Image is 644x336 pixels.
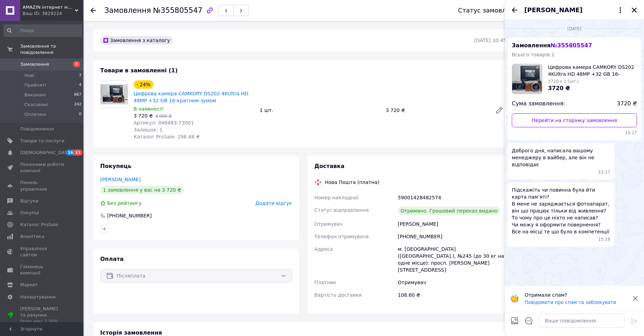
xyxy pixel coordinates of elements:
[598,169,611,175] span: 15:17 07.08.2025
[315,280,336,285] span: Платник
[20,179,64,192] span: Панель управління
[548,79,579,84] span: 3720 x 1 (шт.)
[396,191,508,204] div: 59001428482574
[100,67,178,74] span: Товари в замовленні (1)
[512,52,555,57] span: Всього товарів: 1
[396,243,508,276] div: м. [GEOGRAPHIC_DATA] ([GEOGRAPHIC_DATA].), №245 (до 30 кг на одне місце): просп. [PERSON_NAME][ST...
[155,114,172,119] span: 4 900 ₴
[20,61,49,67] span: Замовлення
[79,82,81,88] span: 4
[315,292,362,298] span: Вартість доставки
[512,186,610,235] span: Підскажіть чи повинна була йти карта памʼяті? В мене не заряджається фотоапарат, він що працює ті...
[20,282,38,288] span: Маркет
[106,212,152,219] div: [PHONE_NUMBER]
[524,6,625,15] button: [PERSON_NAME]
[100,163,132,169] span: Покупець
[134,120,194,126] span: Артикул: 048483-73001
[100,329,162,336] span: Історія замовлення
[512,130,637,136] span: 15:17 07.08.2025
[315,195,359,200] span: Номер накладної
[100,186,184,194] div: 1 замовлення у вас на 3 720 ₴
[315,163,345,169] span: Доставка
[79,72,81,79] span: 3
[24,92,46,98] span: Виконані
[100,256,124,262] span: Оплата
[257,105,383,115] div: 1 шт.
[315,207,369,213] span: Статус відправлення
[20,150,72,156] span: [DEMOGRAPHIC_DATA]
[134,106,164,112] span: В наявності
[153,6,202,15] span: №355805547
[23,4,75,10] span: AMAZIN інтернет магазин
[74,150,82,155] span: 11
[315,221,343,227] span: Отримувач
[134,91,248,103] a: Цифрова камера CAMKORY DS202 4KUltra HD 48MP +32 GB 16-кратним зумом
[323,179,381,186] div: Нова Пошта (платна)
[525,291,628,298] p: Отримали спам?
[100,36,173,45] div: Замовлення з каталогу
[101,84,128,105] img: Цифрова камера CAMKORY DS202 4KUltra HD 48MP +32 GB 16-кратним зумом
[396,276,508,289] div: Отримувач
[20,126,54,132] span: Повідомлення
[548,85,570,91] span: 3720 ₴
[20,161,64,174] span: Показники роботи компанії
[20,198,38,204] span: Відгуки
[315,234,369,239] span: Телефон отримувача
[3,24,82,37] input: Пошук
[458,7,522,14] div: Статус замовлення
[550,42,592,49] span: № 355805547
[524,316,533,325] button: Відкрити шаблони відповідей
[20,294,56,300] span: Налаштування
[107,200,142,206] span: Без рейтингу
[255,200,292,206] span: Додати відгук
[74,102,81,108] span: 242
[24,102,48,108] span: Скасовані
[510,6,519,14] button: Назад
[474,38,506,43] time: [DATE] 10:45
[510,294,519,303] img: :face_with_monocle:
[79,111,81,118] span: 0
[20,138,64,144] span: Товари та послуги
[396,289,508,301] div: 108.60 ₴
[512,147,610,168] span: Доброго дня, написала вашому менеджеру в вайбер, але він не відповідає
[512,100,565,108] span: Сума замовлення:
[24,72,34,79] span: Нові
[20,306,64,325] span: [PERSON_NAME] та рахунки
[66,150,74,155] span: 16
[20,318,64,325] div: Prom мікс 1 000
[396,230,508,243] div: [PHONE_NUMBER]
[74,92,81,98] span: 867
[134,80,153,89] div: - 24%
[512,64,542,94] img: 6563213451_w1000_h1000_tsifrova-kamera-camkory.jpg
[512,42,592,49] span: Замовлення
[23,10,84,17] div: Ваш ID: 3829224
[598,237,611,242] span: 15:18 07.08.2025
[20,264,64,276] span: Гаманець компанії
[617,100,637,108] span: 3720 ₴
[398,207,500,215] div: Отримано. Грошовий переказ видано
[508,25,641,32] div: 07.08.2025
[20,246,64,258] span: Управління сайтом
[630,6,638,14] button: Закрити
[100,177,141,182] a: [PERSON_NAME]
[396,218,508,230] div: [PERSON_NAME]
[134,113,153,119] span: 3 720 ₴
[20,222,58,228] span: Каталог ProSale
[315,246,333,252] span: Адреса
[73,61,80,67] span: 3
[383,105,490,115] div: 3 720 ₴
[565,26,585,32] span: [DATE]
[492,103,506,117] a: Редагувати
[24,82,46,88] span: Прийняті
[104,6,151,15] span: Замовлення
[512,113,637,127] a: Перейти на сторінку замовлення
[134,127,163,133] span: Залишок: 1
[90,7,96,14] div: Повернутися назад
[20,233,44,240] span: Аналітика
[548,64,637,78] span: Цифрова камера CAMKORY DS202 4KUltra HD 48MP +32 GB 16-кратним зумом
[525,300,616,305] button: Повідомити про спам та заблокувати
[24,111,46,118] span: Оплачені
[134,134,200,139] span: Каталог ProSale: 296.48 ₴
[20,210,39,216] span: Покупці
[524,6,582,15] span: [PERSON_NAME]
